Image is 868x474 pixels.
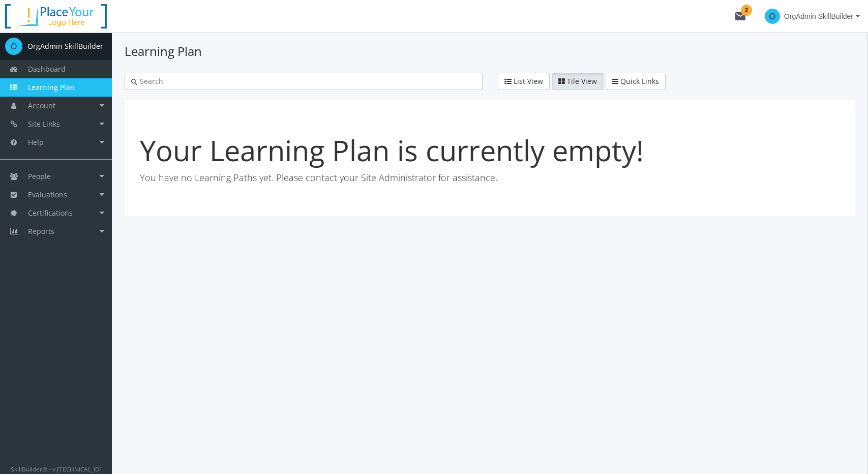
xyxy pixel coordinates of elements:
span: O [5,38,22,55]
p: You have no Learning Paths yet. Please contact your Site Administrator for assistance. [140,171,840,185]
span: Help [28,137,44,147]
input: Search [137,76,476,86]
span: Site Links [28,119,60,129]
span: Quick Links [620,76,659,86]
h1: Your Learning Plan is currently empty! [140,135,840,166]
span: People [28,171,51,181]
span: OrgAdmin SkillBuilder [784,7,853,25]
span: Reports [28,226,54,236]
mat-icon: mail [734,10,746,22]
small: SkillBuilder® - v.[TECHNICAL_ID] [11,465,102,473]
span: List View [514,76,543,86]
span: Learning Plan [28,82,75,92]
span: Evaluations [28,190,67,199]
span: O [765,9,780,24]
h1: Learning Plan [125,43,855,60]
span: Dashboard [28,64,66,74]
div: OrgAdmin SkillBuilder [27,41,103,51]
span: Tile View [567,76,597,86]
span: Account [28,101,55,110]
span: Certifications [28,208,73,218]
